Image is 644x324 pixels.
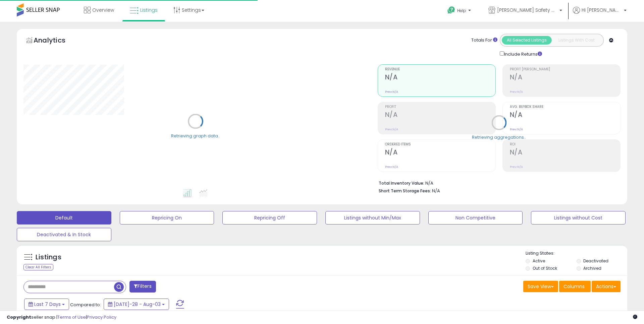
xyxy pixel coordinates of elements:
[325,211,420,224] button: Listings without Min/Max
[120,211,214,224] button: Repricing On
[7,314,116,321] div: seller snap | |
[573,7,627,22] a: Hi [PERSON_NAME]
[497,7,557,13] span: [PERSON_NAME] Safety & Supply
[551,36,601,45] button: Listings With Cost
[140,7,158,13] span: Listings
[442,1,478,22] a: Help
[428,211,523,224] button: Non Competitive
[531,211,626,224] button: Listings without Cost
[7,314,31,320] strong: Copyright
[447,6,455,14] i: Get Help
[471,37,497,44] div: Totals For
[457,8,466,13] span: Help
[17,211,111,224] button: Default
[495,50,550,58] div: Include Returns
[171,133,220,139] div: Retrieving graph data..
[472,134,526,140] div: Retrieving aggregations..
[17,228,111,241] button: Deactivated & In Stock
[222,211,317,224] button: Repricing Off
[92,7,114,13] span: Overview
[582,7,622,13] span: Hi [PERSON_NAME]
[502,36,552,45] button: All Selected Listings
[34,36,78,47] h5: Analytics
